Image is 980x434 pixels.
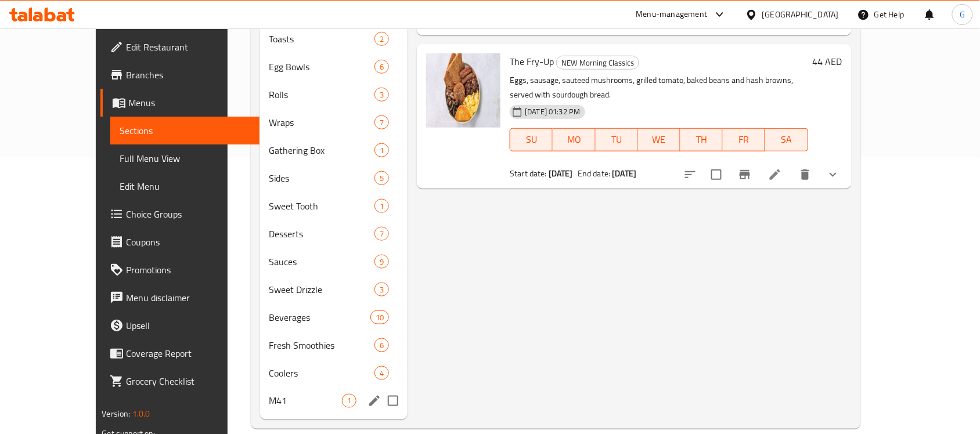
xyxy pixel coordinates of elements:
div: items [374,283,389,296]
span: Grocery Checklist [126,374,250,388]
button: Branch-specific-item [731,161,759,189]
a: Menu disclaimer [100,284,260,312]
span: Menus [128,96,250,110]
span: M41 [269,394,343,408]
div: Sauces9 [260,248,408,276]
span: 1 [375,145,388,156]
span: Wraps [269,115,375,129]
span: Desserts [269,227,375,241]
div: M411edit [260,387,408,415]
span: FR [727,131,761,148]
div: Coolers4 [260,359,408,387]
span: Upsell [126,319,250,332]
button: TU [596,128,638,151]
span: 2 [375,34,388,45]
span: Toasts [269,32,375,46]
span: 3 [375,284,388,295]
span: Start date: [510,166,547,181]
span: Edit Menu [120,179,250,193]
div: Toasts2 [260,25,408,53]
span: MO [557,131,590,148]
span: TU [600,131,633,148]
span: Sweet Drizzle [269,283,375,296]
span: Promotions [126,263,250,277]
div: Desserts7 [260,220,408,248]
a: Menus [100,89,260,117]
span: Coolers [269,366,375,380]
span: 7 [375,117,388,128]
button: delete [791,161,819,189]
a: Promotions [100,256,260,284]
span: Sweet Tooth [269,199,375,213]
span: Menu disclaimer [126,291,250,305]
div: items [374,227,389,241]
div: Beverages10 [260,303,408,331]
button: SU [510,128,553,151]
a: Edit Restaurant [100,33,260,61]
span: Coverage Report [126,346,250,360]
button: edit [366,392,383,410]
div: items [374,338,389,352]
div: items [374,115,389,129]
span: The Fry-Up [510,53,554,70]
div: items [374,366,389,380]
button: sort-choices [676,161,704,189]
span: WE [643,131,676,148]
b: [DATE] [613,166,637,181]
span: Select to update [704,162,729,187]
span: Coupons [126,235,250,249]
span: Full Menu View [120,151,250,165]
span: SA [770,131,803,148]
span: Choice Groups [126,207,250,221]
span: 3 [375,89,388,100]
div: Egg Bowls6 [260,53,408,81]
a: Edit Menu [110,172,260,200]
span: SU [515,131,548,148]
span: Sauces [269,255,375,269]
div: items [374,32,389,46]
div: items [374,255,389,269]
span: Branches [126,68,250,82]
a: Branches [100,61,260,89]
a: Edit menu item [768,168,782,182]
button: show more [819,161,847,189]
span: 1 [375,201,388,212]
span: NEW Morning Classics [557,56,639,70]
div: Fresh Smoothies [269,338,375,352]
div: Wraps7 [260,108,408,136]
img: The Fry-Up [426,53,500,128]
p: Eggs, sausage, sauteed mushrooms, grilled tomato, baked beans and hash browns, served with sourdo... [510,73,808,102]
button: FR [723,128,765,151]
span: End date: [578,166,610,181]
a: Coupons [100,228,260,256]
span: Gathering Box [269,143,375,157]
a: Full Menu View [110,144,260,172]
span: Sections [120,124,250,138]
div: Sides5 [260,164,408,192]
span: 10 [371,312,388,323]
span: G [960,8,965,21]
span: 9 [375,256,388,267]
div: Gathering Box1 [260,136,408,164]
a: Choice Groups [100,200,260,228]
button: SA [765,128,808,151]
div: items [374,171,389,185]
div: Sweet Tooth1 [260,192,408,220]
div: Fresh Smoothies6 [260,331,408,359]
span: Beverages [269,310,370,324]
span: Egg Bowls [269,60,375,74]
span: Rolls [269,88,375,102]
span: 6 [375,62,388,73]
h6: 44 AED [813,53,842,70]
div: NEW Morning Classics [556,56,639,70]
span: Sides [269,171,375,185]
